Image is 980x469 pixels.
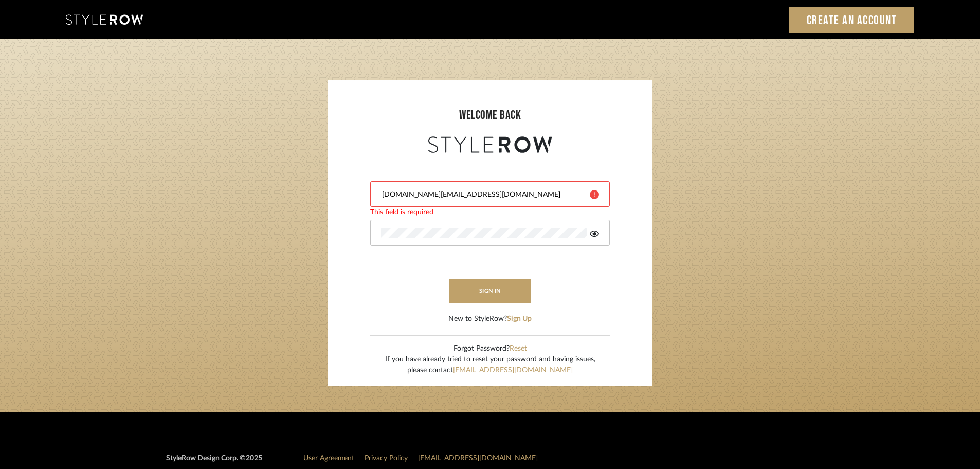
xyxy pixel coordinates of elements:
div: This field is required [370,207,610,218]
div: Forgot Password? [385,343,595,354]
button: Reset [510,343,527,354]
input: Email Address [381,189,582,200]
button: sign in [449,279,531,303]
button: Sign Up [507,314,532,324]
a: [EMAIL_ADDRESS][DOMAIN_NAME] [418,455,538,462]
a: User Agreement [303,455,354,462]
a: Create an Account [789,7,915,33]
div: If you have already tried to reset your password and having issues, please contact [385,354,595,376]
a: Privacy Policy [365,455,408,462]
div: New to StyleRow? [448,314,532,324]
a: [EMAIL_ADDRESS][DOMAIN_NAME] [453,367,573,374]
div: welcome back [338,106,642,125]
